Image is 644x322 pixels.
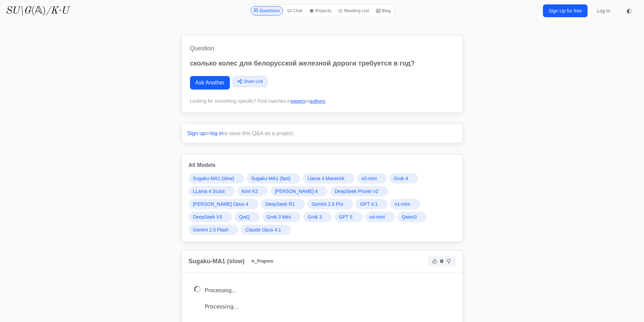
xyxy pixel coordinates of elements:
a: Claude Opus 4.1 [241,225,291,235]
a: Qwen3 [398,212,427,222]
span: Sugaku-MA1 (slow) [193,175,234,182]
a: Kimi K2 [237,186,268,196]
span: Llama 4 Maverick [307,175,344,182]
p: Processing… [205,302,450,312]
a: Grok 3 Mini [262,212,301,222]
i: /K·U [46,6,69,16]
a: Ask Another [190,76,230,90]
a: DeepSeek Prover v2 [330,186,388,196]
span: o1-mini [395,201,410,207]
a: QwQ [235,212,260,222]
span: Processing... [205,288,236,293]
span: GPT 5 [339,214,352,220]
span: DeepSeek R1 [265,201,295,207]
span: Share Link [244,78,263,84]
button: Helpful [431,257,439,265]
span: Claude Opus 4.1 [245,226,281,233]
a: GPT 4.1 [356,199,387,209]
span: QwQ [239,214,250,220]
span: Qwen3 [402,214,417,220]
button: ◐ [622,4,636,18]
button: Not Helpful [445,257,453,265]
a: o3-mini [357,173,387,183]
h2: Sugaku-MA1 (slow) [189,256,245,266]
p: сколько колес для белорусской железной дороги требуется в год? [190,58,454,68]
a: Projects [307,6,334,16]
a: Log In [593,5,614,17]
h3: All Models [189,161,456,169]
a: papers [291,98,305,104]
a: Gemini 2.5 Flash [189,225,239,235]
a: Questions [251,6,283,16]
a: Sign Up for free [543,4,588,17]
a: DeepSeek R1 [261,199,305,209]
a: SU\G(𝔸)/K·U [5,5,69,17]
a: Llama 4 Maverick [303,173,354,183]
span: Gemini 2.5 Flash [193,226,229,233]
a: o4-mini [365,212,395,222]
span: LLama 4 Scout [193,188,225,195]
span: Kimi K2 [242,188,258,195]
span: Grok 3 Mini [267,214,291,220]
h1: Question [190,44,454,53]
span: Grok 4 [394,175,408,182]
a: GPT 5 [334,212,362,222]
span: DeepSeek V3 [193,214,222,220]
a: Chat [284,6,305,16]
span: o4-mini [369,214,385,220]
span: DeepSeek Prover v2 [335,188,378,195]
div: Looking for something specific? Find matches in or . [190,98,454,104]
a: Gemini 2.5 Pro [307,199,353,209]
span: Sugaku-MA1 (fast) [251,175,291,182]
i: SU\G [5,6,31,16]
a: DeepSeek V3 [189,212,232,222]
a: LLama 4 Scout [189,186,235,196]
a: Grok 3 [303,212,332,222]
span: In_Progress [247,257,278,265]
span: o3-mini [361,175,377,182]
a: Blog [373,6,394,16]
span: GPT 4.1 [360,201,378,207]
a: Sign up [187,130,206,136]
a: log in [210,130,223,136]
a: Sugaku-MA1 (fast) [247,173,301,183]
span: ◐ [626,8,632,14]
a: Sugaku-MA1 (slow) [189,173,244,183]
a: authors [310,98,326,104]
a: [PERSON_NAME] 4 [270,186,328,196]
a: Grok 4 [389,173,418,183]
a: Reading List [335,6,372,16]
p: or to save this Q&A as a project. [187,129,457,138]
span: Gemini 2.5 Pro [312,201,343,207]
span: [PERSON_NAME] Opus 4 [193,201,248,207]
span: 0 [440,258,444,265]
a: [PERSON_NAME] Opus 4 [189,199,258,209]
span: [PERSON_NAME] 4 [275,188,318,195]
a: o1-mini [390,199,420,209]
span: Grok 3 [308,214,322,220]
